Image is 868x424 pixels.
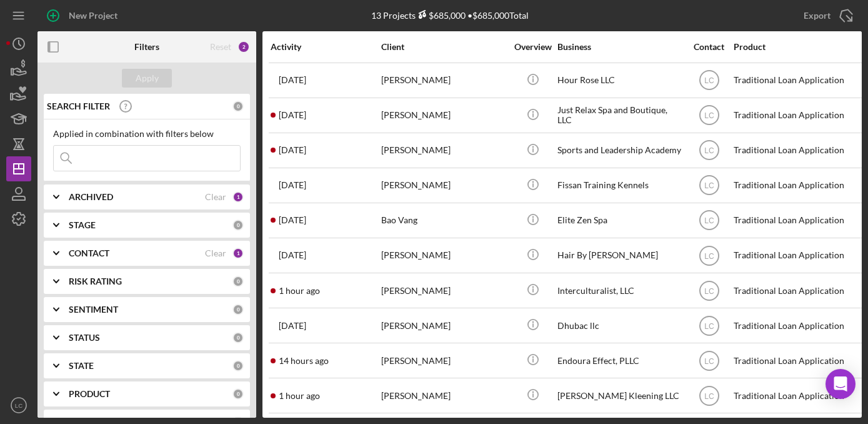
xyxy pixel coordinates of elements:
div: [PERSON_NAME] [381,309,506,342]
div: Traditional Loan Application [734,274,859,307]
div: Hair By [PERSON_NAME] [557,239,682,272]
div: [PERSON_NAME] [381,344,506,377]
time: 2025-09-18 01:39 [279,180,306,190]
div: Clear [205,248,226,258]
b: STATUS [69,333,100,343]
b: Filters [134,42,159,52]
time: 2025-09-29 02:49 [279,356,329,366]
time: 2025-09-29 15:03 [279,391,320,401]
div: Sports and Leadership Academy [557,134,682,167]
time: 2025-09-23 20:27 [279,75,306,85]
text: LC [704,111,714,120]
div: Apply [136,69,159,88]
div: Client [381,42,506,52]
button: Apply [122,69,172,88]
div: Clear [205,192,226,202]
div: 0 [232,360,244,371]
div: 0 [232,388,244,400]
div: Traditional Loan Application [734,204,859,237]
div: 2 [237,41,250,53]
div: [PERSON_NAME] Kleening LLC [557,379,682,412]
div: Bao Vang [381,204,506,237]
text: LC [704,181,714,190]
button: LC [6,393,31,418]
text: LC [704,146,714,155]
time: 2025-09-14 02:47 [279,250,306,260]
button: Export [791,3,862,28]
div: [PERSON_NAME] [381,169,506,202]
div: 13 Projects • $685,000 Total [371,10,529,21]
div: 0 [232,304,244,315]
div: Business [557,42,682,52]
div: Interculturalist, LLC [557,274,682,307]
div: Traditional Loan Application [734,309,859,342]
div: Export [804,3,831,28]
div: Traditional Loan Application [734,239,859,272]
div: 0 [232,332,244,343]
div: [PERSON_NAME] [381,134,506,167]
div: Traditional Loan Application [734,344,859,377]
div: Traditional Loan Application [734,99,859,132]
time: 2025-09-29 16:00 [279,286,320,296]
div: [PERSON_NAME] [381,64,506,97]
div: 0 [232,101,244,112]
b: STAGE [69,220,96,230]
div: Traditional Loan Application [734,134,859,167]
text: LC [704,216,714,225]
time: 2025-09-24 15:36 [279,145,306,155]
b: RISK RATING [69,276,122,286]
div: Activity [271,42,380,52]
b: SEARCH FILTER [47,101,110,111]
text: LC [704,251,714,260]
div: 0 [232,276,244,287]
div: Just Relax Spa and Boutique, LLC [557,99,682,132]
div: [PERSON_NAME] [381,239,506,272]
b: ARCHIVED [69,192,113,202]
text: LC [704,76,714,85]
div: 1 [232,191,244,203]
text: LC [704,391,714,400]
div: $685,000 [416,10,466,21]
b: CONTACT [69,248,109,258]
div: Dhubac llc [557,309,682,342]
div: Contact [686,42,732,52]
div: Endoura Effect, PLLC [557,344,682,377]
div: Fissan Training Kennels [557,169,682,202]
div: 0 [232,220,244,231]
time: 2025-09-22 21:22 [279,110,306,120]
div: Reset [210,42,231,52]
text: LC [704,286,714,295]
time: 2025-09-22 22:39 [279,215,306,225]
text: LC [15,402,22,409]
div: Overview [509,42,556,52]
div: Traditional Loan Application [734,64,859,97]
div: Product [734,42,859,52]
b: STATE [69,361,94,371]
div: Hour Rose LLC [557,64,682,97]
div: New Project [69,3,117,28]
b: SENTIMENT [69,305,118,315]
div: 1 [232,248,244,259]
text: LC [704,321,714,330]
div: Traditional Loan Application [734,169,859,202]
div: [PERSON_NAME] [381,379,506,412]
b: PRODUCT [69,389,110,399]
div: Applied in combination with filters below [53,129,241,139]
div: Open Intercom Messenger [826,369,856,399]
time: 2025-09-19 07:05 [279,321,306,331]
div: [PERSON_NAME] [381,274,506,307]
text: LC [704,356,714,365]
div: [PERSON_NAME] [381,99,506,132]
button: New Project [37,3,130,28]
div: Elite Zen Spa [557,204,682,237]
div: Traditional Loan Application [734,379,859,412]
